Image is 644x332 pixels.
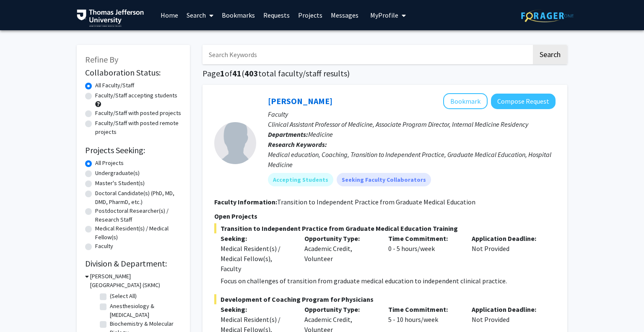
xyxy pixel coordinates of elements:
[95,179,145,188] label: Master's Student(s)
[370,11,398,19] span: My Profile
[277,198,475,206] fg-read-more: Transition to Independent Practice from Graduate Medical Education
[214,223,556,233] span: Transition to Independent Practice from Graduate Medical Education Training
[203,45,532,64] input: Search Keywords
[85,145,182,155] h2: Projects Seeking:
[298,233,382,274] div: Academic Credit, Volunteer
[95,189,182,207] label: Doctoral Candidate(s) (PhD, MD, DMD, PharmD, etc.)
[90,272,182,290] h3: [PERSON_NAME][GEOGRAPHIC_DATA] (SKMC)
[268,149,556,170] div: Medical education, Coaching, Transition to Independent Practice, Graduate Medical Education, Hosp...
[110,292,137,301] label: (Select All)
[214,294,556,304] span: Development of Coaching Program for Physicians
[221,243,292,274] div: Medical Resident(s) / Medical Fellow(s), Faculty
[388,233,460,243] p: Time Commitment:
[221,304,292,314] p: Seeking:
[85,68,182,78] h2: Collaboration Status:
[268,130,308,139] b: Departments:
[304,304,376,314] p: Opportunity Type:
[77,9,144,27] img: Thomas Jefferson University Logo
[95,119,182,136] label: Faculty/Staff with posted remote projects
[218,0,259,30] a: Bookmarks
[95,224,182,242] label: Medical Resident(s) / Medical Fellow(s)
[95,169,140,178] label: Undergraduate(s)
[521,9,574,22] img: ForagerOne Logo
[214,211,556,221] p: Open Projects
[472,304,543,314] p: Application Deadline:
[259,0,294,30] a: Requests
[95,109,181,118] label: Faculty/Staff with posted projects
[214,198,277,206] b: Faculty Information:
[308,130,333,139] span: Medicine
[95,207,182,224] label: Postdoctoral Researcher(s) / Research Staff
[382,233,466,274] div: 0 - 5 hours/week
[220,68,225,78] span: 1
[95,159,124,167] label: All Projects
[244,68,258,78] span: 403
[533,45,567,64] button: Search
[388,304,460,314] p: Time Commitment:
[304,233,376,243] p: Opportunity Type:
[85,54,118,65] span: Refine By
[294,0,327,30] a: Projects
[491,94,556,109] button: Compose Request to Timothy Kuchera
[203,68,567,78] h1: Page of ( total faculty/staff results)
[337,173,431,186] mat-chip: Seeking Faculty Collaborators
[443,93,488,109] button: Add Timothy Kuchera to Bookmarks
[95,81,134,90] label: All Faculty/Staff
[182,0,218,30] a: Search
[472,233,543,243] p: Application Deadline:
[268,96,332,106] a: [PERSON_NAME]
[268,140,327,149] b: Research Keywords:
[95,242,113,251] label: Faculty
[221,233,292,243] p: Seeking:
[221,276,556,286] p: Focus on challenges of transition from graduate medical education to independent clinical practice.
[95,91,177,100] label: Faculty/Staff accepting students
[268,173,333,186] mat-chip: Accepting Students
[85,259,182,269] h2: Division & Department:
[465,233,549,274] div: Not Provided
[110,302,179,319] label: Anesthesiology & [MEDICAL_DATA]
[156,0,182,30] a: Home
[232,68,241,78] span: 41
[327,0,363,30] a: Messages
[268,109,556,119] p: Faculty
[268,119,556,129] p: Clinical Assistant Professor of Medicine, Associate Program Director, Internal Medicine Residency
